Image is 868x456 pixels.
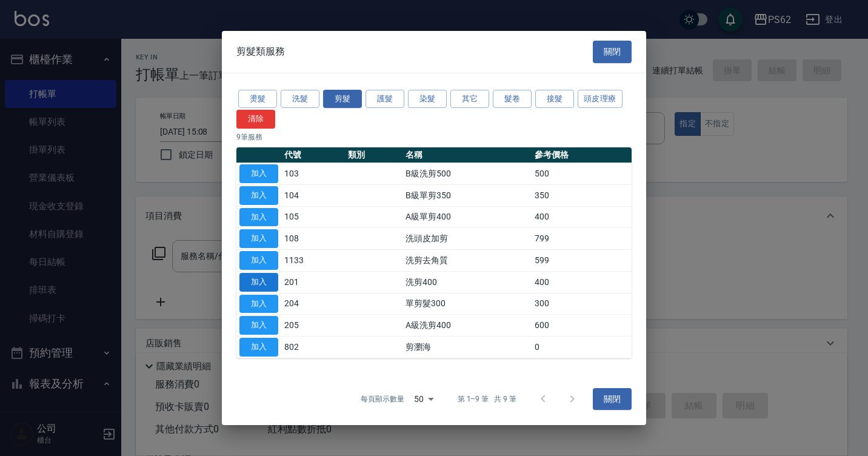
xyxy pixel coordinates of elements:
[239,273,278,292] button: 加入
[281,271,345,293] td: 201
[402,184,532,206] td: B級單剪350
[281,206,345,228] td: 105
[402,293,532,315] td: 單剪髮300
[450,90,489,109] button: 其它
[345,147,402,163] th: 類別
[239,164,278,183] button: 加入
[402,315,532,337] td: A級洗剪400
[402,147,532,163] th: 名稱
[281,293,345,315] td: 204
[239,208,278,227] button: 加入
[281,250,345,272] td: 1133
[409,383,438,415] div: 50
[593,41,632,63] button: 關閉
[236,110,275,129] button: 清除
[236,45,285,58] span: 剪髮類服務
[281,163,345,185] td: 103
[281,147,345,163] th: 代號
[366,90,404,109] button: 護髮
[239,316,278,335] button: 加入
[239,229,278,248] button: 加入
[281,90,319,109] button: 洗髮
[402,228,532,250] td: 洗頭皮加剪
[532,293,632,315] td: 300
[239,338,278,357] button: 加入
[532,250,632,272] td: 599
[532,271,632,293] td: 400
[532,184,632,206] td: 350
[281,184,345,206] td: 104
[532,337,632,358] td: 0
[239,295,278,313] button: 加入
[402,271,532,293] td: 洗剪400
[593,388,632,411] button: 關閉
[239,251,278,270] button: 加入
[532,206,632,228] td: 400
[402,250,532,272] td: 洗剪去角質
[281,228,345,250] td: 108
[236,132,632,142] p: 9 筆服務
[281,315,345,337] td: 205
[402,206,532,228] td: A級單剪400
[281,337,345,358] td: 802
[535,90,574,109] button: 接髮
[361,394,404,404] p: 每頁顯示數量
[532,228,632,250] td: 799
[402,337,532,358] td: 剪瀏海
[238,90,277,109] button: 燙髮
[402,163,532,185] td: B級洗剪500
[493,90,532,109] button: 髮卷
[458,394,516,404] p: 第 1–9 筆 共 9 筆
[532,163,632,185] td: 500
[239,186,278,205] button: 加入
[532,147,632,163] th: 參考價格
[578,90,623,109] button: 頭皮理療
[532,315,632,337] td: 600
[408,90,447,109] button: 染髮
[323,90,362,109] button: 剪髮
